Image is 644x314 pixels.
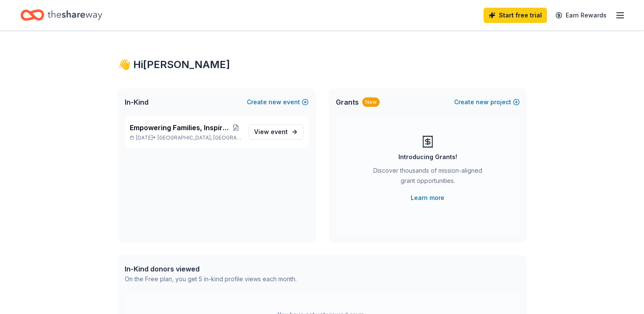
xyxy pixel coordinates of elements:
a: Start free trial [484,8,547,23]
div: Introducing Grants! [398,152,457,162]
div: In-Kind donors viewed [125,264,297,274]
span: View [254,127,288,137]
span: Grants [336,97,359,107]
button: Createnewevent [247,97,309,107]
span: Empowering Families, Inspiring Change Gala [130,123,230,133]
span: [GEOGRAPHIC_DATA], [GEOGRAPHIC_DATA] [157,134,241,141]
span: new [476,97,489,107]
span: In-Kind [125,97,149,107]
div: Discover thousands of mission-aligned grant opportunities. [370,166,486,189]
div: On the Free plan, you get 5 in-kind profile views each month. [125,274,297,284]
div: 👋 Hi [PERSON_NAME] [118,58,527,71]
a: Home [20,5,102,25]
a: Learn more [411,193,444,203]
p: [DATE] • [130,134,242,141]
span: event [271,128,288,135]
div: New [362,97,380,107]
a: Earn Rewards [550,8,612,23]
a: View event [249,124,303,140]
span: new [269,97,281,107]
button: Createnewproject [454,97,520,107]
